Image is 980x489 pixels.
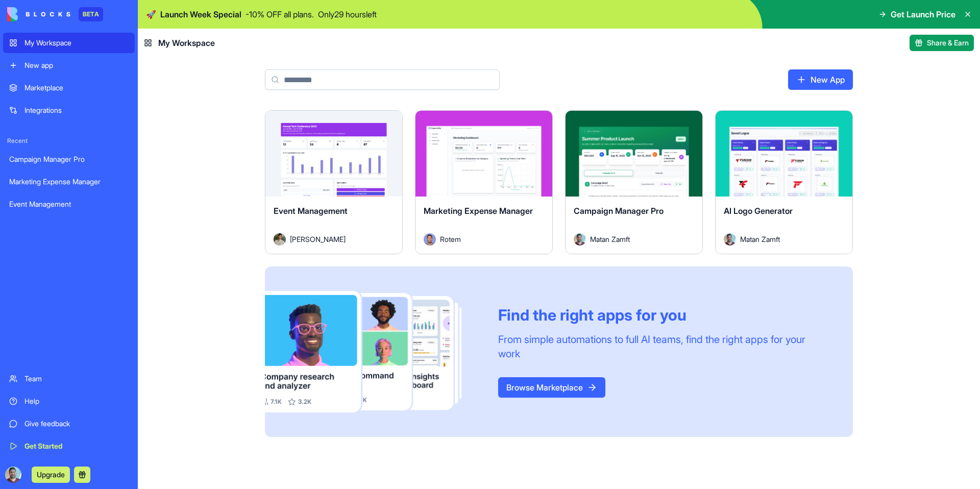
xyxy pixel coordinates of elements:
[24,419,129,429] div: Give feedback
[424,206,533,216] span: Marketing Expense Manager
[3,413,135,434] a: Give feedback
[265,291,482,413] img: Frame_181_egmpey.png
[7,7,103,21] a: BETA
[891,8,955,20] span: Get Launch Price
[724,233,736,246] img: Avatar
[79,7,103,21] div: BETA
[32,467,70,483] button: Upgrade
[24,60,129,70] div: New app
[246,8,314,20] p: - 10 % OFF all plans.
[290,234,346,244] span: [PERSON_NAME]
[788,69,853,90] a: New App
[9,154,129,164] div: Campaign Manager Pro
[565,110,703,254] a: Campaign Manager ProAvatarMatan Zamft
[146,8,156,20] span: 🚀
[3,55,135,76] a: New app
[7,7,70,21] img: logo
[24,38,129,48] div: My Workspace
[910,35,974,51] button: Share & Earn
[927,38,969,48] span: Share & Earn
[440,234,461,244] span: Rotem
[24,441,129,451] div: Get Started
[5,467,21,483] img: ACg8ocLijkUNbVhK_FslPtQA4U9XzpnJlNqAzvPBlNMDUnqe5shbs_g=s96-c
[24,105,129,115] div: Integrations
[24,396,129,406] div: Help
[498,332,828,361] div: From simple automations to full AI teams, find the right apps for your work
[3,172,135,192] a: Marketing Expense Manager
[3,194,135,214] a: Event Management
[3,436,135,456] a: Get Started
[318,8,377,20] p: Only 29 hours left
[715,110,853,254] a: AI Logo GeneratorAvatarMatan Zamft
[158,37,215,49] span: My Workspace
[415,110,553,254] a: Marketing Expense ManagerAvatarRotem
[574,206,664,216] span: Campaign Manager Pro
[24,83,129,93] div: Marketplace
[3,391,135,411] a: Help
[740,234,780,244] span: Matan Zamft
[3,369,135,389] a: Team
[3,78,135,98] a: Marketplace
[3,149,135,169] a: Campaign Manager Pro
[3,100,135,120] a: Integrations
[498,377,605,398] a: Browse Marketplace
[274,206,348,216] span: Event Management
[590,234,630,244] span: Matan Zamft
[265,110,403,254] a: Event ManagementAvatar[PERSON_NAME]
[9,177,129,187] div: Marketing Expense Manager
[498,306,828,324] div: Find the right apps for you
[574,233,586,246] img: Avatar
[160,8,241,20] span: Launch Week Special
[24,374,129,384] div: Team
[3,33,135,53] a: My Workspace
[9,199,129,209] div: Event Management
[3,137,135,145] span: Recent
[274,233,286,246] img: Avatar
[32,469,70,479] a: Upgrade
[424,233,436,246] img: Avatar
[724,206,793,216] span: AI Logo Generator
